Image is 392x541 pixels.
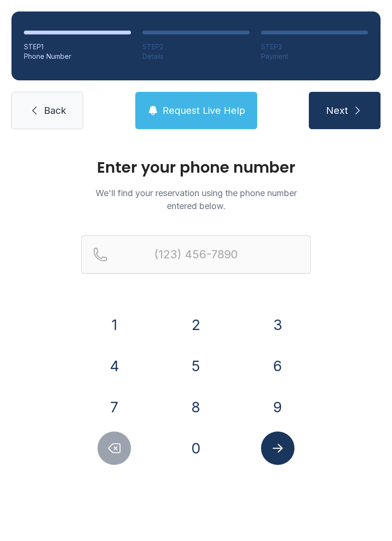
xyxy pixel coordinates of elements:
[261,42,368,52] div: STEP 3
[44,104,66,117] span: Back
[142,52,250,61] div: Details
[261,390,294,424] button: 9
[261,431,294,465] button: Submit lookup form
[326,104,348,117] span: Next
[81,235,311,274] input: Reservation phone number
[179,431,213,465] button: 0
[81,187,311,212] p: We'll find your reservation using the phone number entered below.
[98,349,131,383] button: 4
[261,52,368,61] div: Payment
[98,308,131,342] button: 1
[179,308,213,342] button: 2
[142,42,250,52] div: STEP 2
[24,52,131,61] div: Phone Number
[261,349,294,383] button: 6
[24,42,131,52] div: STEP 1
[261,308,294,342] button: 3
[179,390,213,424] button: 8
[81,160,311,175] h1: Enter your phone number
[98,431,131,465] button: Delete number
[163,104,245,117] span: Request Live Help
[98,390,131,424] button: 7
[179,349,213,383] button: 5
